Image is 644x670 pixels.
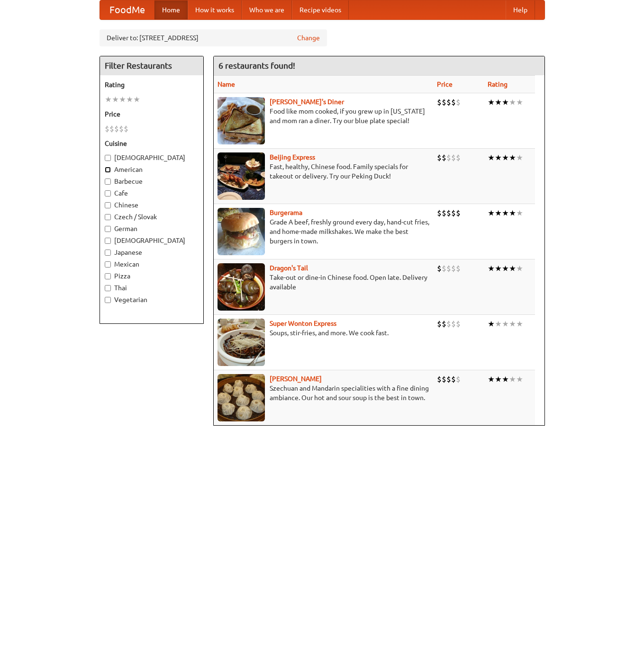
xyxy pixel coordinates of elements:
[456,152,461,163] li: $
[119,124,124,134] li: $
[105,273,111,279] input: Pizza
[218,384,429,402] p: Szechuan and Mandarin specialities with a fine dining ambiance. Our hot and sour soup is the best...
[442,374,446,384] li: $
[442,319,446,329] li: $
[502,263,509,274] li: ★
[105,155,111,161] input: [DEMOGRAPHIC_DATA]
[218,152,265,200] img: beijing.jpg
[100,0,154,19] a: FoodMe
[218,273,429,292] p: Take-out or dine-in Chinese food. Open late. Delivery available
[451,152,456,163] li: $
[488,80,508,88] a: Rating
[502,208,509,218] li: ★
[495,97,502,107] li: ★
[105,200,199,210] label: Chinese
[516,208,523,218] li: ★
[270,153,315,161] b: Beijing Express
[488,152,495,163] li: ★
[105,167,111,173] input: American
[446,263,451,274] li: $
[456,263,461,274] li: $
[516,319,523,329] li: ★
[451,319,456,329] li: $
[119,94,126,105] li: ★
[495,374,502,384] li: ★
[218,217,429,246] p: Grade A beef, freshly ground every day, hand-cut fries, and home-made milkshakes. We make the bes...
[105,271,199,281] label: Pizza
[437,263,442,274] li: $
[516,152,523,163] li: ★
[270,209,302,216] b: Burgerama
[109,124,114,134] li: $
[105,250,111,256] input: Japanese
[509,319,516,329] li: ★
[105,109,199,119] h5: Price
[105,236,199,245] label: [DEMOGRAPHIC_DATA]
[488,97,495,107] li: ★
[270,375,322,383] a: [PERSON_NAME]
[509,374,516,384] li: ★
[218,61,295,70] ng-pluralize: 6 restaurants found!
[495,319,502,329] li: ★
[502,152,509,163] li: ★
[105,248,199,257] label: Japanese
[105,80,199,89] h5: Rating
[502,97,509,107] li: ★
[218,263,265,311] img: dragon.jpg
[270,98,344,106] b: [PERSON_NAME]'s Diner
[502,374,509,384] li: ★
[446,152,451,163] li: $
[270,264,308,272] b: Dragon's Tail
[105,188,199,198] label: Cafe
[509,208,516,218] li: ★
[100,29,327,46] div: Deliver to: [STREET_ADDRESS]
[488,263,495,274] li: ★
[105,179,111,185] input: Barbecue
[105,202,111,208] input: Chinese
[105,177,199,186] label: Barbecue
[456,319,461,329] li: $
[509,97,516,107] li: ★
[105,261,111,268] input: Mexican
[105,165,199,174] label: American
[456,97,461,107] li: $
[270,320,336,327] b: Super Wonton Express
[495,208,502,218] li: ★
[437,80,453,88] a: Price
[188,0,242,19] a: How it works
[218,107,429,125] p: Food like mom cooked, if you grew up in [US_STATE] and mom ran a diner. Try our blue plate special!
[105,153,199,162] label: [DEMOGRAPHIC_DATA]
[105,214,111,220] input: Czech / Slovak
[105,94,112,105] li: ★
[437,152,442,163] li: $
[509,152,516,163] li: ★
[105,190,111,197] input: Cafe
[456,208,461,218] li: $
[456,374,461,384] li: $
[105,295,199,304] label: Vegetarian
[451,97,456,107] li: $
[451,374,456,384] li: $
[451,263,456,274] li: $
[437,374,442,384] li: $
[442,152,446,163] li: $
[495,152,502,163] li: ★
[218,97,265,144] img: sallys.jpg
[218,319,265,366] img: superwonton.jpg
[126,94,133,105] li: ★
[516,97,523,107] li: ★
[100,56,203,75] h4: Filter Restaurants
[442,97,446,107] li: $
[218,162,429,181] p: Fast, healthy, Chinese food. Family specials for takeout or delivery. Try our Peking Duck!
[506,0,535,19] a: Help
[105,139,199,148] h5: Cuisine
[105,226,111,232] input: German
[495,263,502,274] li: ★
[442,208,446,218] li: $
[516,263,523,274] li: ★
[446,374,451,384] li: $
[114,124,119,134] li: $
[509,263,516,274] li: ★
[105,297,111,303] input: Vegetarian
